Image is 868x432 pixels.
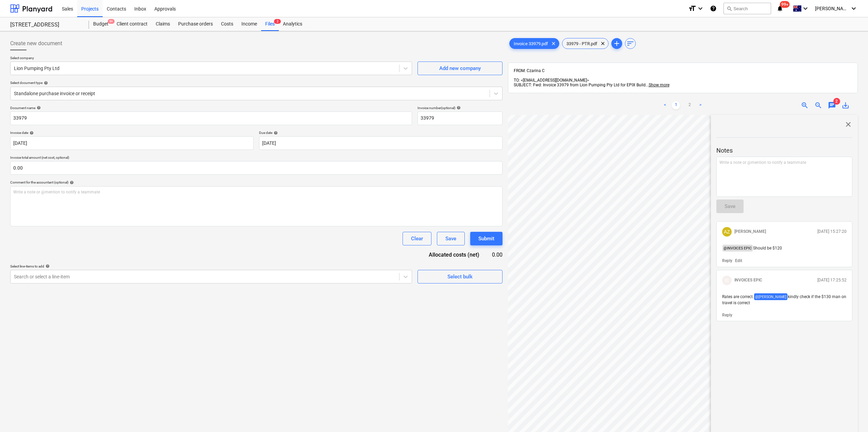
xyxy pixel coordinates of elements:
[113,17,152,31] a: Client contract
[10,161,503,175] input: Invoice total amount (net cost, optional)
[562,41,601,46] span: 33979 - PTR.pdf
[685,101,694,109] a: Page 2
[722,245,753,252] span: @ INVOICES EPIC
[727,6,732,11] span: search
[152,17,174,31] a: Claims
[89,17,113,31] a: Budget9+
[844,120,852,128] span: close
[780,1,790,8] span: 99+
[753,246,782,250] span: Should be $120
[801,4,810,13] i: keyboard_arrow_down
[828,101,836,109] span: chat
[274,19,281,24] span: 2
[734,277,762,283] p: INVOICES EPIC
[725,278,729,283] span: IE
[411,234,423,243] div: Clear
[470,232,503,245] button: Submit
[261,17,279,31] div: Files
[672,101,680,109] a: Page 1 is your current page
[447,272,473,281] div: Select bulk
[814,101,822,109] span: zoom_out
[414,251,491,259] div: Allocated costs (net)
[599,39,607,48] span: clear
[722,312,732,318] p: Reply
[514,68,545,73] span: FROM: Czarina C
[777,4,783,13] i: notifications
[418,270,503,283] button: Select bulk
[259,131,503,135] div: Due date
[613,39,621,48] span: add
[815,6,849,11] span: [PERSON_NAME]
[722,258,732,264] button: Reply
[44,264,50,268] span: help
[259,136,503,150] input: Due date not specified
[68,180,74,185] span: help
[626,39,634,48] span: sort
[490,251,502,259] div: 0.00
[834,399,868,432] iframe: Chat Widget
[10,131,254,135] div: Invoice date
[509,38,559,49] div: Invoice 33979.pdf
[514,78,589,83] span: TO: <[EMAIL_ADDRESS][DOMAIN_NAME]>
[724,229,730,235] span: AZ
[754,293,787,300] span: @ [PERSON_NAME]
[510,41,552,46] span: Invoice 33979.pdf
[439,64,481,73] div: Add new company
[735,258,742,264] button: Edit
[35,106,41,110] span: help
[549,39,558,48] span: clear
[817,229,847,235] p: [DATE] 15:27:20
[688,4,696,13] i: format_size
[722,294,754,299] span: Rates are correct.
[418,62,503,75] button: Add new company
[455,106,461,110] span: help
[696,101,704,109] a: Next page
[10,155,503,161] p: Invoice total amount (net cost, optional)
[261,17,279,31] a: Files2
[10,39,62,48] span: Create new document
[817,277,847,283] p: [DATE] 17:25:52
[10,81,503,85] div: Select document type
[10,21,81,29] div: [STREET_ADDRESS]
[237,17,261,31] a: Income
[716,146,852,155] p: Notes
[722,227,732,237] div: Andrew Zheng
[562,38,609,49] div: 33979 - PTR.pdf
[833,98,840,105] span: 2
[841,101,850,109] span: save_alt
[734,229,766,235] p: [PERSON_NAME]
[42,81,48,85] span: help
[646,83,669,87] span: ...
[174,17,217,31] a: Purchase orders
[850,4,858,13] i: keyboard_arrow_down
[279,17,306,31] a: Analytics
[10,264,412,269] div: Select line-items to add
[710,4,717,13] i: Knowledge base
[649,83,669,87] span: Show more
[722,276,732,285] div: INVOICES EPIC
[28,131,34,135] span: help
[722,294,847,305] span: kindly check if the $130 man on travel is correct
[10,136,254,150] input: Invoice date not specified
[801,101,809,109] span: zoom_in
[661,101,669,109] a: Previous page
[10,56,412,62] p: Select company
[418,111,503,125] input: Invoice number
[437,232,465,245] button: Save
[108,19,115,24] span: 9+
[724,3,771,14] button: Search
[403,232,431,245] button: Clear
[445,234,456,243] div: Save
[10,106,412,110] div: Document name
[89,17,113,31] div: Budget
[217,17,237,31] a: Costs
[696,4,704,13] i: keyboard_arrow_down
